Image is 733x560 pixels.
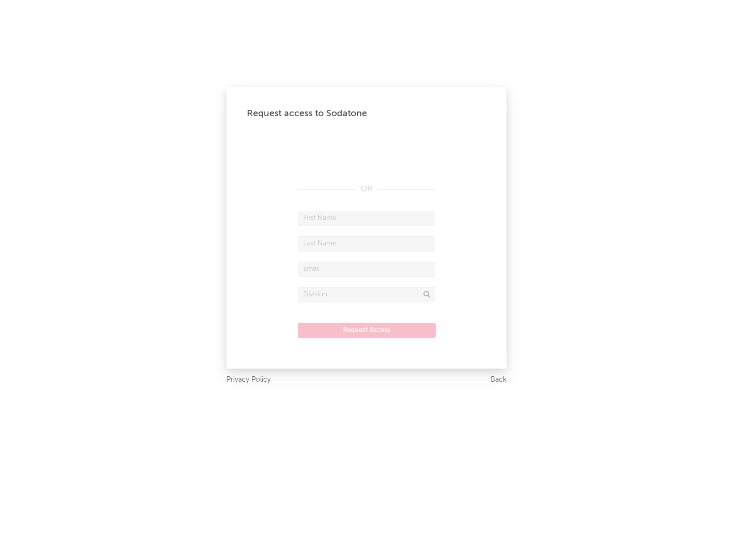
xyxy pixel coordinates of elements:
input: Email [298,262,435,277]
input: First Name [298,211,435,226]
a: Back [491,374,506,386]
a: Privacy Policy [227,374,271,386]
button: Request Access [298,323,436,338]
input: Division [298,287,435,302]
input: Last Name [298,236,435,251]
div: OR [298,183,435,195]
div: Request access to Sodatone [247,107,486,120]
